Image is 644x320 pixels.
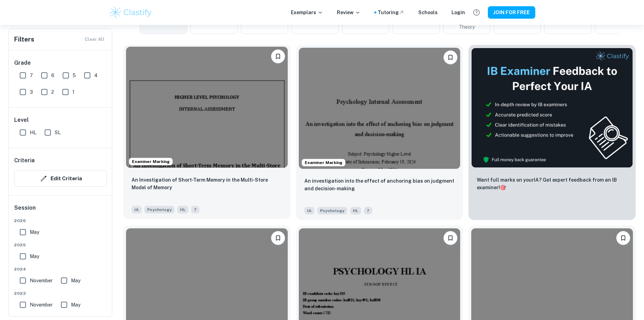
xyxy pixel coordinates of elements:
p: Review [337,9,360,16]
img: Psychology IA example thumbnail: An investigation into the effect of anch [299,48,460,169]
span: May [30,253,39,260]
a: ThumbnailWant full marks on yourIA? Get expert feedback from an IB examiner! [468,45,636,220]
span: November [30,277,53,284]
span: 2026 [14,218,107,224]
button: JOIN FOR FREE [488,6,535,19]
button: Please log in to bookmark exemplars [271,231,285,245]
span: 2 [51,88,54,96]
span: HL [30,129,36,136]
p: Exemplars [291,9,323,16]
span: 6 [51,72,54,79]
span: May [30,228,39,236]
a: Login [451,9,465,16]
h6: Criteria [14,156,35,165]
img: Clastify logo [109,6,153,19]
button: Help and Feedback [471,7,482,18]
span: Psychology [317,207,347,214]
a: Examiner MarkingPlease log in to bookmark exemplarsAn investigation into the effect of anchoring ... [296,45,463,220]
span: HL [350,207,361,214]
h6: Level [14,116,107,124]
button: Please log in to bookmark exemplars [616,231,630,245]
span: 🎯 [500,185,506,190]
button: Please log in to bookmark exemplars [271,49,285,63]
span: 5 [73,72,76,79]
button: Edit Criteria [14,170,107,187]
span: November [30,301,53,309]
h6: Session [14,204,107,218]
a: Tutoring [378,9,404,16]
span: 7 [364,207,372,214]
a: Examiner MarkingPlease log in to bookmark exemplarsAn Investigation of Short-Term Memory in the M... [123,45,290,220]
span: Psychology [144,206,175,213]
span: 2023 [14,290,107,296]
p: An investigation into the effect of anchoring bias on judgment and decision-making [304,177,455,192]
span: IA [304,207,314,214]
span: 7 [30,72,33,79]
h6: Filters [14,35,34,44]
img: Psychology IA example thumbnail: An Investigation of Short-Term Memory in [126,47,288,168]
button: Please log in to bookmark exemplars [444,51,457,64]
span: Examiner Marking [302,159,345,166]
span: HL [177,206,188,213]
a: Schools [418,9,438,16]
span: IA [132,206,142,213]
p: An Investigation of Short-Term Memory in the Multi-Store Model of Memory [132,176,282,191]
h6: Grade [14,59,107,67]
img: Thumbnail [471,48,633,168]
p: Want full marks on your IA ? Get expert feedback from an IB examiner! [477,176,627,191]
span: May [71,277,80,284]
span: SL [55,129,61,136]
span: Examiner Marking [129,158,172,165]
span: 2025 [14,242,107,248]
span: 7 [191,206,199,213]
span: 2024 [14,266,107,272]
button: Please log in to bookmark exemplars [444,231,457,245]
span: 4 [94,72,98,79]
span: 1 [72,88,74,96]
span: 3 [30,88,33,96]
span: May [71,301,80,309]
